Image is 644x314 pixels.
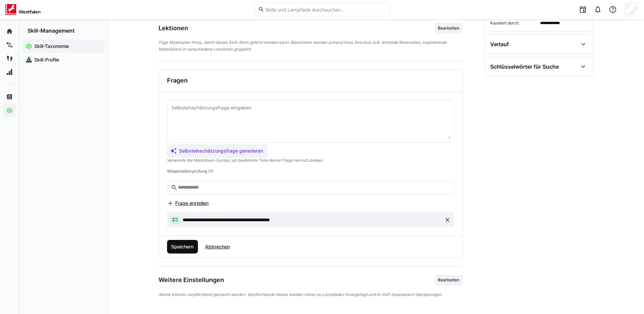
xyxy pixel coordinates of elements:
button: Bearbeiten [435,23,463,34]
div: Füge Materialien hinzu, damit dieses Skill-Atom gelernt werden kann. Materialien werden anhand ih... [159,39,463,53]
p: Wissensüberprüfung (1) [167,169,454,174]
span: Abbrechen [204,243,231,250]
p: Verwende die Markdown-Syntax, um bestimmte Teile deiner Frage hervorzuheben. [167,158,454,163]
h3: Fragen [167,77,188,84]
button: Speichern [167,240,198,254]
div: Schlüsselwörter für Suche [490,63,559,70]
button: Bearbeiten [435,275,463,285]
span: Atome können verpflichtend gemacht werden. Verpflichtende Atome werden immer zu Lernpfaden hinzug... [159,292,442,297]
button: Selbsteinschätzungsfrage generieren [167,144,268,158]
h3: Weitere Einstellungen [159,276,224,284]
span: Frage erstellen [175,200,208,207]
span: Selbsteinschätzungsfrage generieren [178,147,264,154]
h3: Lektionen [159,24,188,32]
span: Bearbeiten [437,277,460,283]
span: Kuratiert durch: [490,20,537,26]
input: Skills und Lernpfade durchsuchen… [264,6,386,13]
span: Bearbeiten [437,25,460,31]
a: Frage erstellen [167,200,454,207]
span: Speichern [170,243,195,250]
div: Verlauf [490,41,509,48]
button: Abbrechen [201,240,234,254]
